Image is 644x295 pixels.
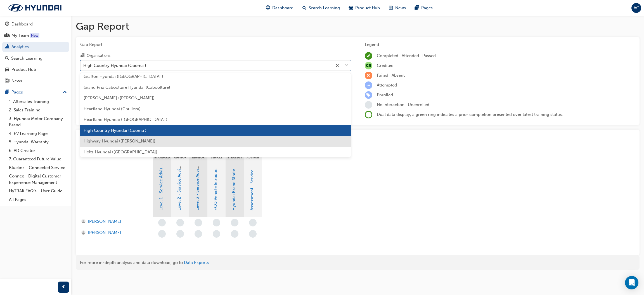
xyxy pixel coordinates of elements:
span: organisation-icon [80,53,84,58]
a: Dashboard [2,19,69,29]
span: learningRecordVerb_NONE-icon [195,219,202,226]
span: Highway Hyundai ([PERSON_NAME]) [84,139,155,144]
span: learningRecordVerb_NONE-icon [195,230,202,238]
span: AC [634,5,639,11]
span: search-icon [5,56,9,61]
span: Pages [421,5,433,11]
span: guage-icon [266,4,270,11]
span: learningRecordVerb_NONE-icon [249,219,257,226]
span: Dual data display; a green ring indicates a prior completion presented over latest training status. [377,112,563,117]
a: pages-iconPages [410,2,437,14]
button: Pages [2,87,69,97]
span: learningRecordVerb_NONE-icon [231,219,238,226]
div: Pages [11,89,23,95]
span: car-icon [349,4,353,11]
span: guage-icon [5,22,9,27]
span: chart-icon [5,45,9,50]
span: learningRecordVerb_NONE-icon [176,219,184,226]
a: All Pages [7,195,69,204]
span: pages-icon [5,90,9,95]
img: Trak [3,2,67,14]
span: learningRecordVerb_NONE-icon [158,219,166,226]
span: news-icon [389,4,393,11]
a: Data Exports [184,260,209,265]
a: [PERSON_NAME] [81,218,148,225]
a: My Team [2,31,69,41]
a: 5. Hyundai Warranty [7,138,69,146]
span: Attempted [377,83,397,88]
a: Analytics [2,42,69,52]
span: learningRecordVerb_NONE-icon [365,101,372,109]
span: Product Hub [355,5,380,11]
span: learningRecordVerb_NONE-icon [231,230,238,238]
a: Connex - Digital Customer Experience Management [7,172,69,187]
span: [PERSON_NAME] [88,230,121,236]
a: Bluelink - Connected Service [7,163,69,172]
span: Grafton Hyundai ([GEOGRAPHIC_DATA] ) [84,74,163,79]
span: learningRecordVerb_NONE-icon [158,230,166,238]
a: Level 2 - Service Advisor Program [177,145,182,210]
a: ECO Vehicle Introduction and Safety Awareness [213,118,218,210]
span: Holts Hyundai ([GEOGRAPHIC_DATA]) [84,149,157,154]
a: 2. Sales Training [7,106,69,114]
div: Open Intercom Messenger [625,276,638,289]
div: My Team [11,32,29,39]
a: Level 3 - Service Advisor Program [195,145,200,210]
span: learningRecordVerb_NONE-icon [213,219,220,226]
span: search-icon [302,4,306,11]
div: For more in-depth analysis and data download, go to [80,259,635,266]
div: High Country Hyundai (Cooma ) [83,62,146,69]
a: search-iconSearch Learning [298,2,344,14]
a: Search Learning [2,53,69,64]
a: 4. EV Learning Page [7,129,69,138]
div: Legend [365,41,635,48]
a: Product Hub [2,64,69,75]
span: null-icon [365,62,372,69]
span: prev-icon [61,284,66,291]
span: Credited [377,63,394,68]
div: Organisations [87,53,110,58]
a: guage-iconDashboard [261,2,298,14]
span: Grand Prix Caboolture Hyundai (Caboolture) [84,85,170,90]
span: No interaction · Unenrolled [377,102,429,107]
a: news-iconNews [384,2,410,14]
span: car-icon [5,67,9,72]
span: learningRecordVerb_NONE-icon [176,230,184,238]
a: [PERSON_NAME] [81,230,148,236]
a: 6. AD Creator [7,146,69,155]
span: Heartland Hyundai ([GEOGRAPHIC_DATA] ) [84,117,167,122]
span: learningRecordVerb_COMPLETE-icon [365,52,372,60]
span: [PERSON_NAME] ([PERSON_NAME]) [84,95,155,100]
span: learningRecordVerb_ATTEMPT-icon [365,81,372,89]
h1: Gap Report [76,20,640,32]
span: Failed · Absent [377,73,405,78]
span: learningRecordVerb_NONE-icon [249,230,257,238]
span: High Country Hyundai (Cooma ) [84,128,146,133]
span: pages-icon [415,4,419,11]
span: people-icon [5,33,9,38]
div: Search Learning [11,55,42,62]
span: Dashboard [272,5,293,11]
div: Dashboard [11,21,33,27]
a: car-iconProduct Hub [344,2,384,14]
a: 3. Hyundai Motor Company Brand [7,114,69,129]
div: News [11,78,22,84]
button: DashboardMy TeamAnalyticsSearch LearningProduct HubNews [2,18,69,87]
span: up-icon [63,89,67,96]
a: News [2,76,69,86]
a: HyTRAK FAQ's - User Guide [7,187,69,195]
span: learningRecordVerb_FAIL-icon [365,72,372,79]
div: Tooltip anchor [30,33,39,38]
span: learningRecordVerb_NONE-icon [213,230,220,238]
span: news-icon [5,79,9,84]
span: Completed · Attended · Passed [377,53,436,58]
button: AC [631,3,641,13]
span: [PERSON_NAME] [88,218,121,225]
span: Gap Report [80,41,351,48]
span: Heartland Hyundai (Chullora) [84,106,141,111]
span: News [395,5,406,11]
span: Search Learning [309,5,340,11]
span: down-icon [345,62,349,69]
